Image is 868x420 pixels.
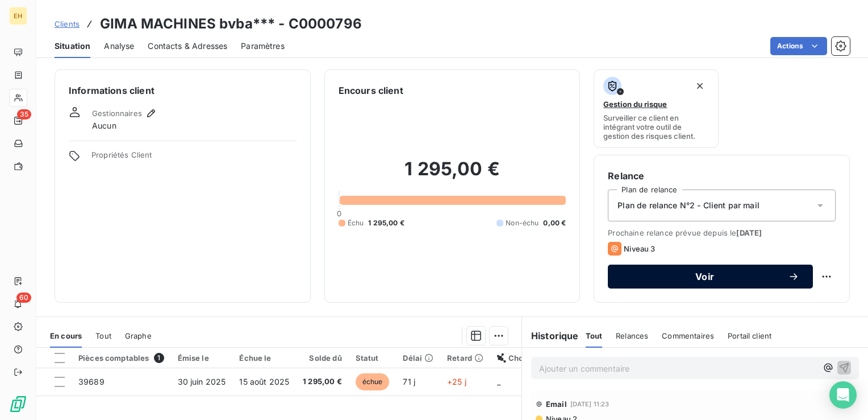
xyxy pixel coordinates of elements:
span: Portail client [728,331,771,340]
h6: Informations client [69,84,297,97]
span: Prochaine relance prévue depuis le [608,228,836,237]
span: [DATE] [736,228,762,237]
div: Échue le [239,353,289,363]
span: [DATE] 11:23 [570,401,610,407]
span: 60 [16,293,31,303]
h6: Relance [608,169,836,183]
span: Voir [621,272,788,281]
span: Aucun [92,120,116,131]
div: Chorus Pro [497,353,549,363]
button: Actions [770,37,827,55]
span: Commentaires [662,331,714,340]
div: Délai [403,353,433,363]
span: 0 [337,209,341,218]
span: 39689 [78,377,105,386]
span: Plan de relance N°2 - Client par mail [617,200,759,211]
span: Surveiller ce client en intégrant votre outil de gestion des risques client. [603,113,708,141]
span: Niveau 3 [624,244,655,253]
span: 1 295,00 € [303,376,342,388]
span: Tout [95,331,111,340]
span: Graphe [125,331,152,340]
span: 1 295,00 € [368,218,404,228]
span: 0,00 € [543,218,566,228]
span: Contacts & Adresses [148,40,227,52]
div: Pièces comptables [78,353,164,363]
span: Tout [586,331,603,340]
span: Analyse [104,40,134,52]
span: +25 j [447,377,466,386]
span: Clients [55,19,80,28]
h3: GIMA MACHINES bvba*** - C0000796 [100,14,362,34]
span: Gestion du risque [603,100,667,109]
span: 71 j [403,377,415,386]
div: Statut [356,353,390,363]
span: Propriétés Client [91,150,297,166]
a: Clients [55,18,80,30]
span: 35 [17,109,31,120]
span: En cours [50,331,82,340]
div: EH [9,7,27,25]
span: Gestionnaires [92,109,142,118]
span: Relances [616,331,648,340]
h2: 1 295,00 € [339,158,566,192]
span: Non-échu [506,218,539,228]
span: Échu [348,218,364,228]
button: Gestion du risqueSurveiller ce client en intégrant votre outil de gestion des risques client. [594,69,718,148]
span: 1 [154,353,164,363]
span: échue [356,373,390,390]
div: Émise le [178,353,226,363]
button: Voir [608,265,813,289]
div: Open Intercom Messenger [829,381,857,409]
h6: Historique [522,329,579,343]
span: 30 juin 2025 [178,377,226,386]
img: Logo LeanPay [9,395,27,413]
span: 15 août 2025 [239,377,289,386]
div: Retard [447,353,483,363]
span: Situation [55,40,90,52]
span: Email [546,400,567,409]
span: _ [497,377,500,386]
h6: Encours client [339,84,403,97]
span: Paramètres [241,40,285,52]
div: Solde dû [303,353,342,363]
